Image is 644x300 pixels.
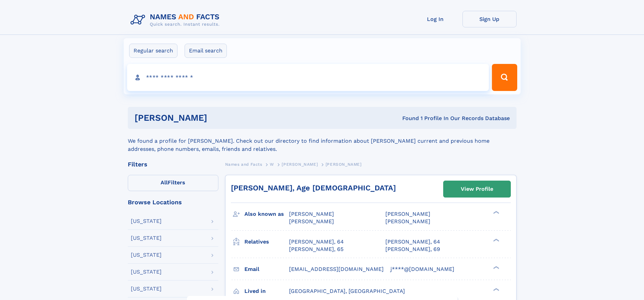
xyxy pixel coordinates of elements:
[128,199,218,205] div: Browse Locations
[270,160,274,168] a: W
[135,114,305,122] h1: [PERSON_NAME]
[225,160,262,168] a: Names and Facts
[161,179,168,186] span: All
[128,175,218,191] label: Filters
[244,236,289,248] h3: Relatives
[131,252,162,258] div: [US_STATE]
[461,181,493,197] div: View Profile
[129,44,177,58] label: Regular search
[385,218,430,225] span: [PERSON_NAME]
[408,11,462,27] a: Log In
[282,162,318,167] span: [PERSON_NAME]
[492,287,500,292] div: ❯
[289,211,334,217] span: [PERSON_NAME]
[128,11,225,29] img: Logo Names and Facts
[492,210,500,215] div: ❯
[131,286,162,292] div: [US_STATE]
[305,115,510,122] div: Found 1 Profile In Our Records Database
[231,184,396,192] a: [PERSON_NAME], Age [DEMOGRAPHIC_DATA]
[127,64,489,91] input: search input
[492,64,517,91] button: Search Button
[131,235,162,241] div: [US_STATE]
[326,162,362,167] span: [PERSON_NAME]
[270,162,274,167] span: W
[492,238,500,242] div: ❯
[444,181,510,197] a: View Profile
[289,266,384,272] span: [EMAIL_ADDRESS][DOMAIN_NAME]
[185,44,227,58] label: Email search
[385,238,440,246] a: [PERSON_NAME], 64
[289,288,405,294] span: [GEOGRAPHIC_DATA], [GEOGRAPHIC_DATA]
[131,218,162,224] div: [US_STATE]
[128,129,517,153] div: We found a profile for [PERSON_NAME]. Check out our directory to find information about [PERSON_N...
[131,269,162,275] div: [US_STATE]
[385,246,440,253] a: [PERSON_NAME], 69
[289,246,343,253] a: [PERSON_NAME], 65
[462,11,517,27] a: Sign Up
[282,160,318,168] a: [PERSON_NAME]
[289,238,344,246] a: [PERSON_NAME], 64
[289,218,334,225] span: [PERSON_NAME]
[492,265,500,270] div: ❯
[244,285,289,297] h3: Lived in
[244,208,289,220] h3: Also known as
[385,211,430,217] span: [PERSON_NAME]
[244,263,289,275] h3: Email
[128,161,218,167] div: Filters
